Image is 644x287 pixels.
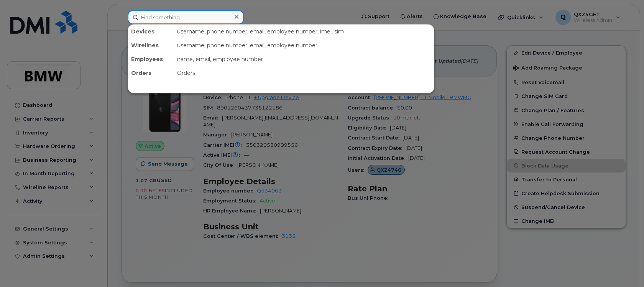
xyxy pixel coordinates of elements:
[174,52,434,66] div: name, email, employee number
[128,38,174,52] div: Wirelines
[174,38,434,52] div: username, phone number, email, employee number
[128,25,174,38] div: Devices
[611,254,638,281] iframe: Messenger Launcher
[128,52,174,66] div: Employees
[174,25,434,38] div: username, phone number, email, employee number, imei, sim
[174,66,434,80] div: Orders
[128,66,174,80] div: Orders
[128,10,244,24] input: Find something...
